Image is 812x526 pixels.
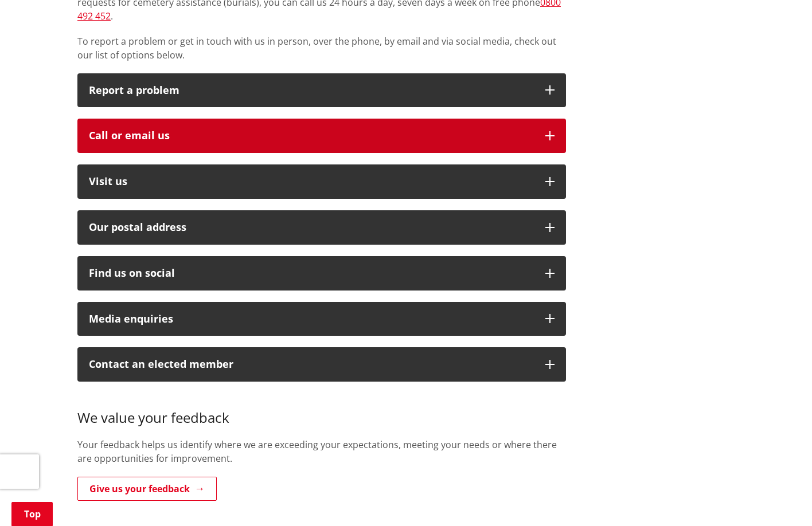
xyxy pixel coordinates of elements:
[89,359,534,370] p: Contact an elected member
[77,210,566,245] button: Our postal address
[77,256,566,291] button: Find us on social
[89,313,534,325] div: Media enquiries
[89,130,534,142] div: Call or email us
[77,164,566,199] button: Visit us
[77,477,217,501] a: Give us your feedback
[89,222,534,233] h2: Our postal address
[89,85,534,96] p: Report a problem
[77,393,566,426] h3: We value your feedback
[77,347,566,382] button: Contact an elected member
[759,478,801,519] iframe: Messenger Launcher
[89,268,534,279] div: Find us on social
[89,176,534,187] p: Visit us
[11,502,53,526] a: Top
[77,302,566,336] button: Media enquiries
[77,73,566,108] button: Report a problem
[77,34,566,62] p: To report a problem or get in touch with us in person, over the phone, by email and via social me...
[77,438,566,465] p: Your feedback helps us identify where we are exceeding your expectations, meeting your needs or w...
[77,119,566,153] button: Call or email us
